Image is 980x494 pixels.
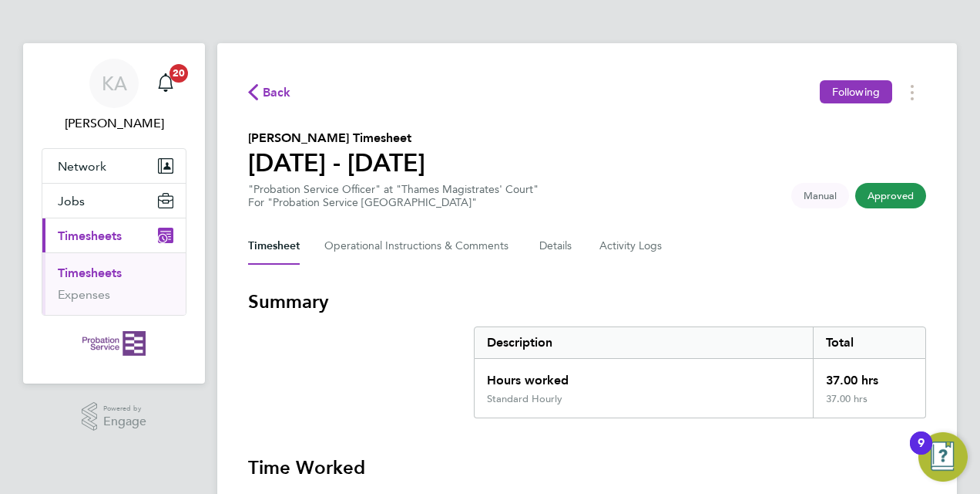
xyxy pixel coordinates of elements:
[248,83,291,102] button: Back
[599,228,664,265] button: Activity Logs
[918,432,968,482] button: Open Resource Center, 9 new notifications
[169,64,188,83] span: 20
[539,228,575,265] button: Details
[813,359,925,393] div: 37.00 hrs
[475,359,813,393] div: Hours worked
[248,147,425,178] h1: [DATE] - [DATE]
[248,183,539,209] div: "Probation Service Officer" at "Thames Magistrates' Court"
[23,43,205,384] nav: Main navigation
[324,228,515,265] button: Operational Instructions & Comments
[58,159,106,174] span: Network
[58,194,85,208] span: Jobs
[855,183,926,208] span: This timesheet has been approved.
[103,415,146,428] span: Engage
[820,80,892,103] button: Following
[813,393,925,418] div: 37.00 hrs
[248,228,300,265] button: Timesheet
[58,228,122,243] span: Timesheets
[42,59,186,133] a: KA[PERSON_NAME]
[248,289,926,314] h3: Summary
[58,266,122,280] a: Timesheets
[103,402,146,415] span: Powered by
[813,327,925,358] div: Total
[82,331,145,356] img: probationservice-logo-retina.png
[42,218,186,252] button: Timesheets
[82,402,147,431] a: Powered byEngage
[42,114,186,133] span: Karen Anderson
[791,183,849,208] span: This timesheet was manually created.
[42,252,186,315] div: Timesheets
[248,455,926,480] h3: Time Worked
[42,184,186,218] button: Jobs
[487,393,562,405] div: Standard Hourly
[832,85,880,99] span: Following
[474,327,926,418] div: Summary
[42,149,186,183] button: Network
[263,83,291,102] span: Back
[898,80,926,104] button: Timesheets Menu
[475,327,813,358] div: Description
[248,129,425,147] h2: [PERSON_NAME] Timesheet
[918,443,925,463] div: 9
[42,331,186,356] a: Go to home page
[102,73,127,93] span: KA
[150,59,181,108] a: 20
[248,196,539,209] div: For "Probation Service [GEOGRAPHIC_DATA]"
[58,287,110,302] a: Expenses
